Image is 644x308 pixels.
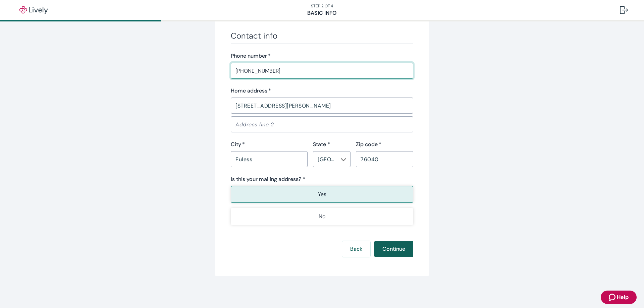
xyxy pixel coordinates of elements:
[617,293,629,301] span: Help
[356,140,381,148] label: Zip code
[231,175,305,183] label: Is this your mailing address? *
[231,208,413,225] button: No
[231,118,413,131] input: Address line 2
[231,186,413,203] button: Yes
[319,212,325,221] p: No
[231,31,413,41] h3: Contact info
[231,64,413,77] input: (555) 555-5555
[342,241,370,257] button: Back
[374,241,413,257] button: Continue
[356,152,413,166] input: Zip code
[614,2,633,18] button: Log out
[313,140,330,148] label: State *
[231,152,308,166] input: City
[231,140,245,148] label: City
[15,6,52,14] img: Lively
[601,291,637,304] button: Zendesk support iconHelp
[318,190,326,198] p: Yes
[341,157,346,162] svg: Chevron icon
[231,87,271,95] label: Home address
[340,156,347,163] button: Open
[231,99,413,112] input: Address line 1
[609,293,617,301] svg: Zendesk support icon
[231,52,271,60] label: Phone number
[315,155,337,164] input: --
